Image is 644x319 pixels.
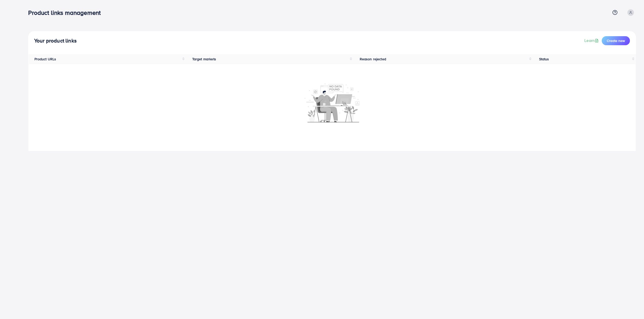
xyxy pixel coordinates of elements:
a: Learn [584,38,600,43]
span: Target markets [192,57,216,62]
h3: Product links management [28,9,105,16]
span: Product URLs [34,57,56,62]
button: Create new [602,36,630,45]
span: Create new [607,38,625,43]
span: Status [539,57,549,62]
span: Reason rejected [360,57,386,62]
img: No account [305,83,359,122]
h4: Your product links [34,38,77,44]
